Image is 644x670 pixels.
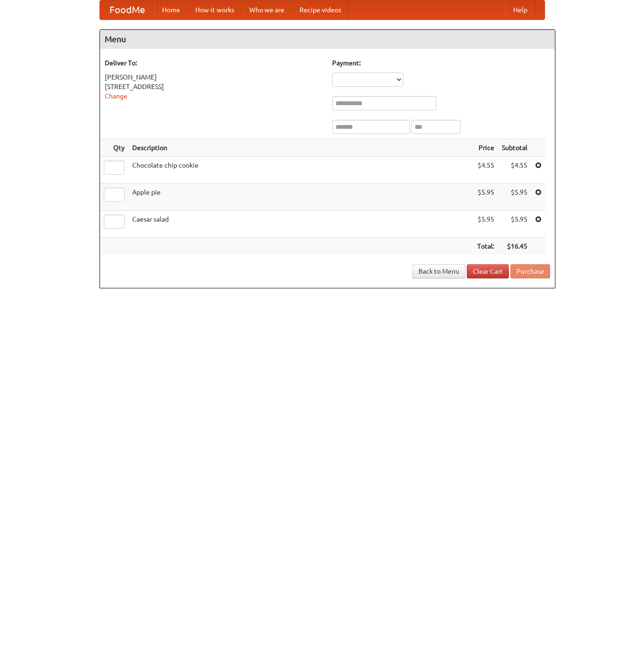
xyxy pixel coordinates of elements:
[498,157,531,184] td: $4.55
[128,139,473,157] th: Description
[128,184,473,211] td: Apple pie
[498,238,531,255] th: $16.45
[154,0,188,19] a: Home
[498,139,531,157] th: Subtotal
[473,157,498,184] td: $4.55
[412,264,465,278] a: Back to Menu
[105,92,127,100] a: Change
[473,238,498,255] th: Total:
[473,139,498,157] th: Price
[510,264,550,278] button: Purchase
[100,30,555,49] h4: Menu
[105,58,323,68] h5: Deliver To:
[498,211,531,238] td: $5.95
[242,0,292,19] a: Who we are
[128,157,473,184] td: Chocolate chip cookie
[473,184,498,211] td: $5.95
[332,58,550,68] h5: Payment:
[292,0,349,19] a: Recipe videos
[188,0,242,19] a: How it works
[473,211,498,238] td: $5.95
[105,82,323,91] div: [STREET_ADDRESS]
[105,72,323,82] div: [PERSON_NAME]
[506,0,535,19] a: Help
[128,211,473,238] td: Caesar salad
[100,0,154,19] a: FoodMe
[100,139,128,157] th: Qty
[498,184,531,211] td: $5.95
[467,264,509,278] a: Clear Cart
